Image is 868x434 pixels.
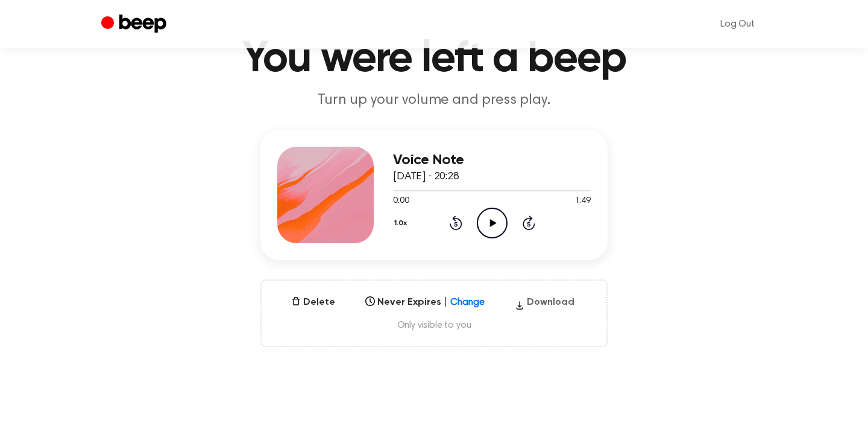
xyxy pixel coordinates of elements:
[393,213,412,234] button: 1.0x
[203,91,665,110] p: Turn up your volume and press play.
[101,13,169,36] a: Beep
[510,295,579,314] button: Download
[575,195,591,208] span: 1:49
[393,171,459,182] span: [DATE] · 20:28
[393,195,409,208] span: 0:00
[393,152,591,168] h3: Voice Note
[276,319,592,331] span: Only visible to you
[125,37,743,81] h1: You were left a beep
[286,295,340,310] button: Delete
[708,10,767,39] a: Log Out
